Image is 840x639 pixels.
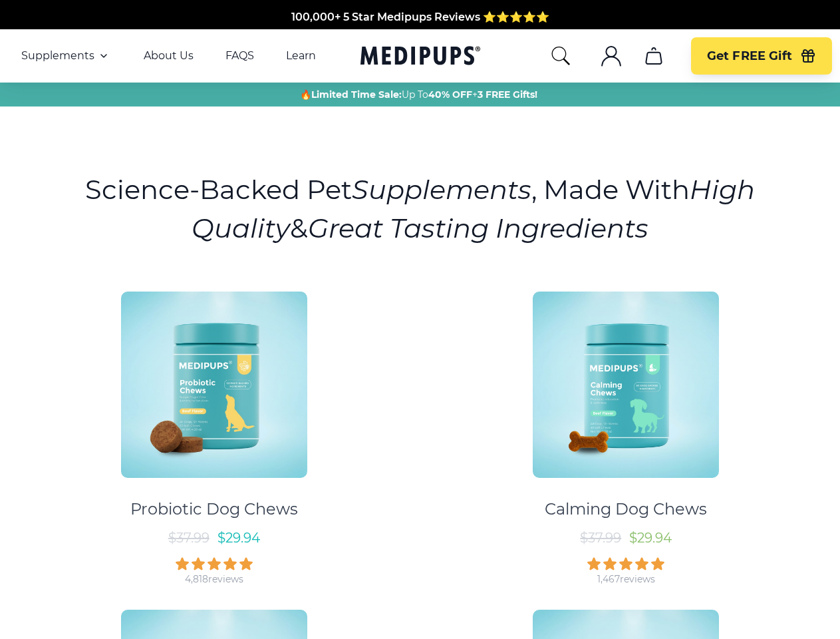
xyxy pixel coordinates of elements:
[300,88,537,101] span: 🔥 Up To +
[199,26,641,39] span: Made In The [GEOGRAPHIC_DATA] from domestic & globally sourced ingredients
[638,40,670,72] button: cart
[168,530,210,546] span: $ 37.99
[691,37,832,75] button: Get FREE Gift
[21,49,94,63] span: Supplements
[144,49,194,63] a: About Us
[426,280,827,586] a: Calming Dog Chews - MedipupsCalming Dog Chews$37.99$29.941,467reviews
[597,573,655,586] div: 1,467 reviews
[545,499,707,519] div: Calming Dog Chews
[352,173,531,206] i: Supplements
[533,292,719,478] img: Calming Dog Chews - Medipups
[308,212,648,244] i: Great Tasting Ingredients
[360,43,480,71] a: Medipups
[217,530,260,546] span: $ 29.94
[550,45,571,67] button: search
[629,530,672,546] span: $ 29.94
[707,49,792,64] span: Get FREE Gift
[225,49,254,63] a: FAQS
[121,292,307,478] img: Probiotic Dog Chews - Medipups
[130,499,298,519] div: Probiotic Dog Chews
[580,530,621,546] span: $ 37.99
[595,40,627,72] button: account
[291,10,549,23] span: 100,000+ 5 Star Medipups Reviews ⭐️⭐️⭐️⭐️⭐️
[286,49,316,63] a: Learn
[21,48,112,64] button: Supplements
[185,573,243,586] div: 4,818 reviews
[14,280,414,586] a: Probiotic Dog Chews - MedipupsProbiotic Dog Chews$37.99$29.944,818reviews
[84,170,756,248] h1: Science-Backed Pet , Made With &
